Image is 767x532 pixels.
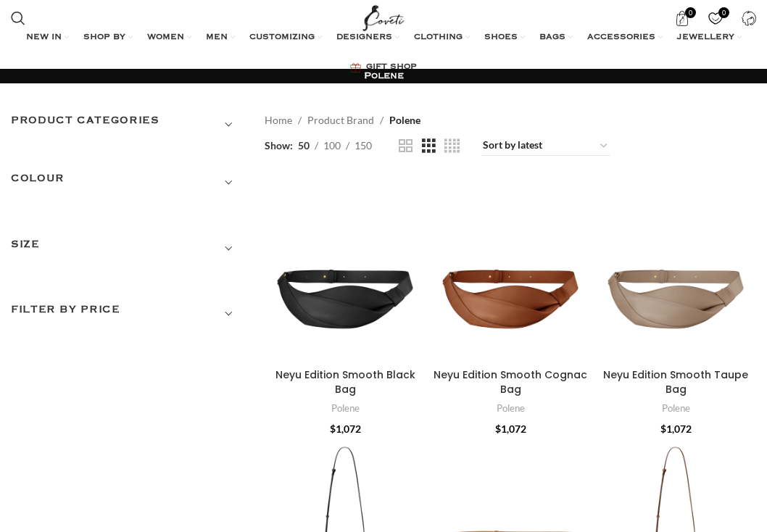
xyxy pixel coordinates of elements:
a: Neyu Edition Smooth Cognac Bag [434,367,587,396]
span: DESIGNERS [336,32,392,43]
h3: COLOUR [11,170,243,195]
span: MEN [206,32,228,43]
span: $ [660,423,666,435]
a: Polene [331,402,360,415]
h3: SIZE [11,236,243,261]
bdi: 1,072 [330,423,361,435]
a: Search [4,4,33,33]
span: $ [495,423,501,435]
span: CUSTOMIZING [249,32,315,43]
a: BAGS [539,23,573,52]
a: CUSTOMIZING [249,23,322,52]
a: 0 [700,4,730,33]
a: Site logo [360,11,408,23]
a: SHOP BY [83,23,133,52]
span: JEWELLERY [677,32,734,43]
a: WOMEN [147,23,191,52]
h3: Filter by price [11,302,243,326]
span: $ [330,423,336,435]
img: GiftBag [350,63,361,72]
div: Main navigation [4,23,763,82]
a: ACCESSORIES [587,23,663,52]
a: Polene [662,402,690,415]
h3: Product categories [11,112,243,137]
span: WOMEN [147,32,184,43]
span: 0 [718,7,729,18]
a: Neyu Edition Smooth Cognac Bag [430,178,591,362]
a: JEWELLERY [677,23,742,52]
a: 0 [667,4,697,33]
a: Neyu Edition Smooth Black Bag [275,367,415,396]
a: SHOES [484,23,525,52]
span: ACCESSORIES [587,32,655,43]
span: BAGS [539,32,565,43]
bdi: 1,072 [495,423,526,435]
bdi: 1,072 [660,423,692,435]
a: Neyu Edition Smooth Black Bag [265,178,426,362]
a: CLOTHING [414,23,470,52]
span: SHOES [484,32,518,43]
a: NEW IN [26,23,69,52]
a: Polene [497,402,525,415]
span: CLOTHING [414,32,463,43]
a: MEN [206,23,235,52]
span: GIFT SHOP [366,62,417,73]
div: My Wishlist [700,4,730,33]
a: Neyu Edition Smooth Taupe Bag [603,367,748,396]
a: GIFT SHOP [350,53,417,82]
a: Neyu Edition Smooth Taupe Bag [595,178,756,362]
span: 0 [685,7,696,18]
span: NEW IN [26,32,62,43]
a: DESIGNERS [336,23,399,52]
span: SHOP BY [83,32,125,43]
